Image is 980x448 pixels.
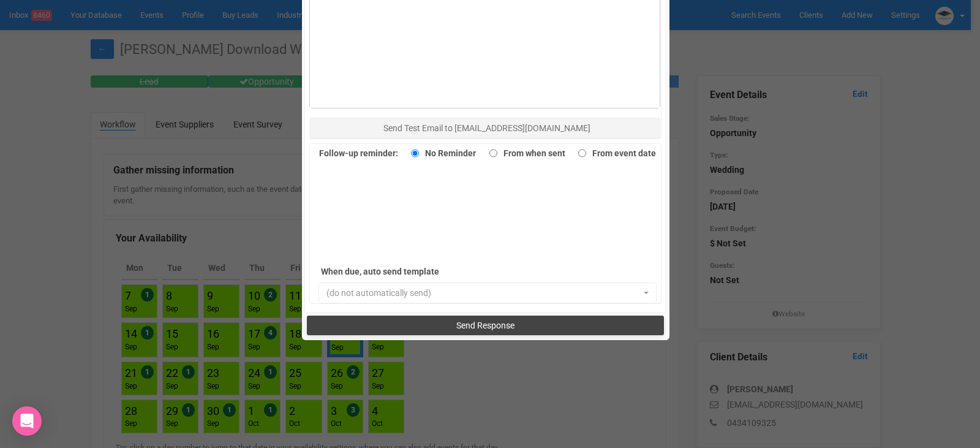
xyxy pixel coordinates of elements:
span: (do not automatically send) [326,287,641,299]
span: Send Test Email to [EMAIL_ADDRESS][DOMAIN_NAME] [383,123,590,133]
label: No Reminder [405,145,476,162]
label: From event date [572,145,656,162]
div: Open Intercom Messenger [12,406,42,436]
label: Follow-up reminder: [319,145,398,162]
label: From when sent [483,145,565,162]
span: Send Response [456,321,514,330]
label: When due, auto send template [321,263,492,280]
